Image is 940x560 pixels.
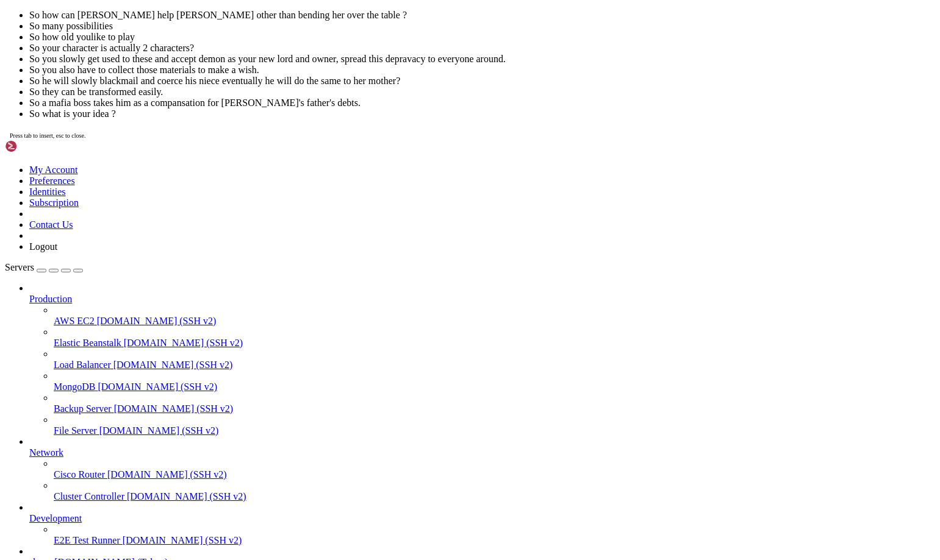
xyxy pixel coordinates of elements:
x-row: Game> [PERSON_NAME] checked your info. [5,160,781,169]
span: ------------------------------------------------------------------------------ [5,142,386,151]
span: Comprehensive SFTP Client: [10,96,137,105]
a: File Server [DOMAIN_NAME] (SSH v2) [54,425,935,436]
x-row: Game> [PERSON_NAME] fingered you. [5,151,781,160]
a: Network [29,447,935,458]
span: AWS EC2 [54,316,95,326]
a: Backup Server [DOMAIN_NAME] (SSH v2) [54,403,935,414]
x-row: +kinks: Also set and detailed, though not every kink has a comment. [5,51,781,60]
li: MongoDB [DOMAIN_NAME] (SSH v2) [54,370,935,392]
x-row: p You preffer realistic RL alike scenerios or on grid [5,416,781,425]
x-row: Game> [PERSON_NAME] fingered you. [5,325,781,334]
li: File Server [DOMAIN_NAME] (SSH v2) [54,414,935,436]
a: Identities [29,186,66,197]
span: Production [29,294,72,304]
x-row: [PERSON_NAME] has connected. [5,407,781,416]
a: Cluster Controller [DOMAIN_NAME] (SSH v2) [54,491,935,502]
a: E2E Test Runner [DOMAIN_NAME] (SSH v2) [54,535,935,546]
span: >> [215,206,224,215]
span: ----------------------------- [224,206,366,215]
a: Load Balancer [DOMAIN_NAME] (SSH v2) [54,360,935,370]
li: Network [29,436,935,502]
span: General: [5,197,44,206]
x-row: Major has connected. [5,334,781,343]
x-row: [PERSON_NAME] has disconnected. [5,297,781,307]
div: (0, 18) [5,169,10,179]
div: (5, 51) [29,471,34,480]
x-row: t back if not sufficiently terrified into submission, or if she's formed a prior personal connect... [5,69,781,78]
li: Load Balancer [DOMAIN_NAME] (SSH v2) [54,349,935,370]
span: [DOMAIN_NAME] (SSH v2) [114,403,234,414]
x-row: p So [5,471,781,480]
li: So many possibilities [29,21,935,32]
li: Development [29,502,935,546]
li: Production [29,283,935,436]
x-row: * Whether you're using or , enjoy the convenience of managing your servers from anywhere. [5,78,781,87]
x-row: [PERSON_NAME] has connected. [5,307,781,316]
x-row: are you interested in [PERSON_NAME] or some kind of RP? [5,361,781,370]
span: Mobile Compatibility: [10,115,112,124]
x-row: ct her to always succeed in retaliating against someone or to always(or even often) fend off a ra... [5,96,781,105]
span: [DOMAIN_NAME] (SSH v2) [124,338,243,348]
span: Seamless Server Management: [10,78,142,87]
span: [DOMAIN_NAME] (SSH v2) [127,491,246,502]
x-row: You paged [PERSON_NAME] with 'You preffer realistic RL alike scenerios or on grid' [5,425,781,434]
span: Load Balancer [54,360,111,370]
a: Cisco Router [DOMAIN_NAME] (SSH v2) [54,469,935,480]
li: E2E Test Runner [DOMAIN_NAME] (SSH v2) [54,524,935,546]
span: [DOMAIN_NAME] (SSH v2) [98,381,217,392]
span: To get started, please use the left side bar to add your server. [5,160,317,169]
x-row: [PERSON_NAME] has disconnected. [5,343,781,352]
x-row: * Enjoy easy management of files and folders, swift data transfers, and the ability to edit your ... [5,96,781,105]
span: https://shellngn.com [102,142,190,151]
x-row: Mistress [PERSON_NAME] 'Jiji' [PERSON_NAME]' stray [5,133,781,142]
x-row: Shellngn is a web-based SSH client that allows you to connect to your servers from anywhere witho... [5,41,781,51]
span: ----------------------------- [5,206,146,215]
span: [DOMAIN_NAME] (SSH v2) [123,535,242,545]
a: Development [29,513,935,524]
a: Elastic Beanstalk [DOMAIN_NAME] (SSH v2) [54,338,935,349]
x-row: Rivatha has connected. [5,434,781,444]
x-row: [PERSON_NAME] pages: I am more a sandbox player I admit, I never really found my feet on grid, an... [5,453,781,462]
a: AWS EC2 [DOMAIN_NAME] (SSH v2) [54,316,935,327]
span: Elastic Beanstalk [54,338,121,348]
x-row: Math arrives from the idle room, looking significantly less comatose. [5,398,781,407]
a: Logout [29,241,57,252]
span: E2E Test Runner [54,535,120,545]
x-row: Runner Name: [PERSON_NAME] [5,32,781,41]
li: Cluster Controller [DOMAIN_NAME] (SSH v2) [54,480,935,502]
li: So you slowly get used to these and accept demon as your new lord and owner, spread this depravac... [29,54,935,65]
x-row: Desc [5,224,781,233]
li: So he will slowly blackmail and coerce his niece eventually he will do the same to her mother? [29,76,935,87]
a: Contact Us [29,219,73,230]
li: So your character is actually 2 characters? [29,43,935,54]
span: Cisco Router [54,469,105,480]
x-row: You paged [PERSON_NAME] with 'How are you? Or are you interested in [PERSON_NAME] or some kind of... [5,370,781,380]
a: Subscription [29,197,79,208]
span: ---------------------------- [254,179,390,188]
x-row: * Take full control of your remote servers using our RDP or VNC from your browser. [5,105,781,115]
x-row: +info [PERSON_NAME] [5,169,781,179]
li: So a mafia boss takes him as a compansation for [PERSON_NAME]'s father's debts. [29,97,935,108]
x-row: +info: Set and detailed. Apologies about Chrome-Flesh and Chrome-Flesh2's length. [5,41,781,51]
span: Cluster Controller [54,491,124,502]
a: Production [29,294,935,305]
li: So you also have to collect those materials to make a wish. [29,65,935,76]
x-row: helle= Hi [5,279,781,288]
span: [DOMAIN_NAME] (SSH v2) [113,360,233,370]
x-row: * Experience the same robust functionality and convenience on your mobile devices, for seamless s... [5,115,781,124]
a: My Account [29,165,78,175]
x-row: than trying to fit it to grid. [5,462,781,471]
x-row: p How are you? Or Aya has connected. [5,352,781,361]
li: Elastic Beanstalk [DOMAIN_NAME] (SSH v2) [54,327,935,349]
span: Network [29,447,63,458]
li: So how old youlike to play [29,32,935,43]
x-row: NOTE: Type +info [PERSON_NAME]/<item> to view more about that info. [5,252,781,261]
span: >> [244,179,254,188]
x-row: Unset. [5,197,781,206]
x-row: , I will restrict her efforts to being superficial-I'm not going to try to give lasting wounds or... [5,87,781,96]
x-row: tack someone she cares about, as delightfully betrayed as she would feel). Unless we talk about t... [5,78,781,87]
li: Backup Server [DOMAIN_NAME] (SSH v2) [54,392,935,414]
span: << [137,179,146,188]
x-row: [PERSON_NAME] pages: Hiya there! [5,316,781,325]
span: This is a demo session. [5,23,117,32]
